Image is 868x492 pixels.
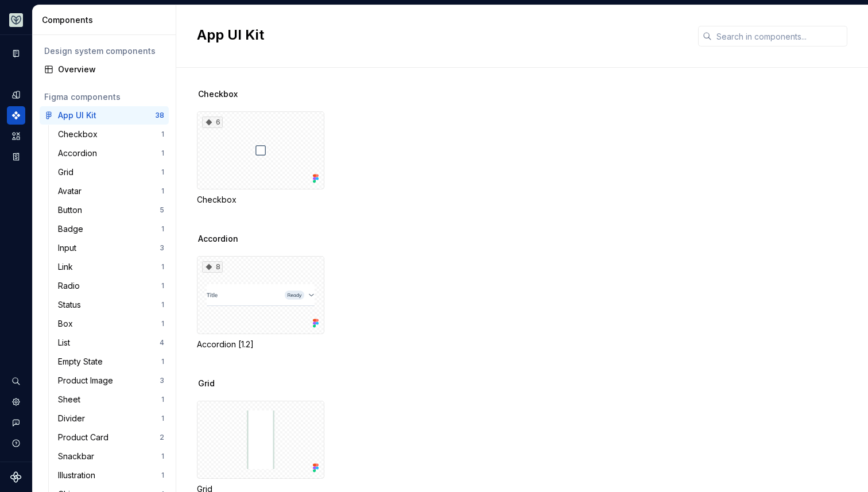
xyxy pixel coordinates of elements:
a: Settings [7,393,25,411]
div: Status [58,299,86,311]
div: 8 [202,261,223,273]
a: Illustration1 [53,466,169,485]
div: 1 [161,452,164,461]
div: 2 [160,433,164,442]
div: 8Accordion [1.2] [197,256,324,350]
div: Accordion [58,148,102,159]
a: Divider1 [53,409,169,428]
div: 1 [161,300,164,309]
div: Checkbox [58,129,102,140]
a: Badge1 [53,220,169,238]
a: Overview [40,60,169,79]
div: Design system components [44,45,164,57]
span: Checkbox [198,88,238,100]
a: Product Card2 [53,428,169,447]
div: 1 [161,262,164,272]
div: Box [58,318,77,330]
div: Divider [58,413,90,424]
a: Input3 [53,239,169,257]
div: Avatar [58,185,86,197]
a: Design tokens [7,86,25,104]
div: 1 [161,149,164,158]
div: Grid [58,166,78,178]
div: Accordion [1.2] [197,339,324,350]
a: Snackbar1 [53,447,169,466]
a: Box1 [53,315,169,333]
div: Checkbox [197,194,324,206]
a: Assets [7,127,25,145]
div: 1 [161,414,164,423]
div: Snackbar [58,451,99,462]
div: 1 [161,281,164,290]
a: Radio1 [53,277,169,295]
div: 1 [161,357,164,366]
div: Radio [58,280,84,292]
a: Checkbox1 [53,125,169,144]
a: Grid1 [53,163,169,181]
a: Documentation [7,44,25,63]
div: 4 [160,338,164,347]
div: 3 [160,243,164,253]
h2: App UI Kit [197,26,684,44]
a: Product Image3 [53,371,169,390]
div: Illustration [58,470,100,481]
button: Contact support [7,413,25,432]
a: Button5 [53,201,169,219]
a: Link1 [53,258,169,276]
div: Badge [58,223,88,235]
div: 1 [161,319,164,328]
a: Avatar1 [53,182,169,200]
div: 1 [161,187,164,196]
div: 6Checkbox [197,111,324,206]
a: Status1 [53,296,169,314]
div: 1 [161,130,164,139]
div: 1 [161,395,164,404]
a: Accordion1 [53,144,169,162]
a: Sheet1 [53,390,169,409]
span: Grid [198,378,215,389]
a: List4 [53,334,169,352]
div: Button [58,204,87,216]
div: List [58,337,75,348]
div: 6 [202,117,223,128]
div: 5 [160,206,164,215]
a: App UI Kit38 [40,106,169,125]
div: Sheet [58,394,85,405]
div: App UI Kit [58,110,96,121]
div: 3 [160,376,164,385]
svg: Supernova Logo [10,471,22,483]
a: Storybook stories [7,148,25,166]
div: Figma components [44,91,164,103]
div: 1 [161,224,164,234]
div: 1 [161,168,164,177]
div: Input [58,242,81,254]
button: Search ⌘K [7,372,25,390]
div: 1 [161,471,164,480]
div: Product Card [58,432,113,443]
div: Components [42,14,171,26]
a: Empty State1 [53,352,169,371]
img: 256e2c79-9abd-4d59-8978-03feab5a3943.png [9,13,23,27]
div: Link [58,261,77,273]
div: Empty State [58,356,107,367]
div: 38 [155,111,164,120]
a: Components [7,106,25,125]
div: Overview [58,64,164,75]
div: Product Image [58,375,118,386]
span: Accordion [198,233,238,245]
input: Search in components... [712,26,847,47]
